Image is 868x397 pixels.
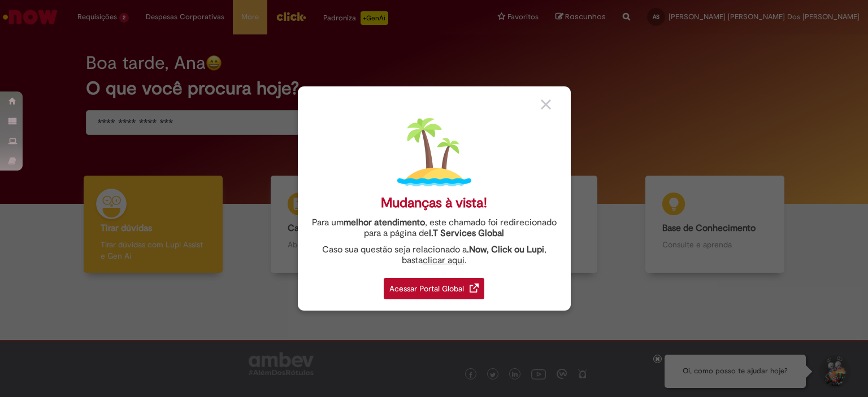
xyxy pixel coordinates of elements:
img: close_button_grey.png [541,99,551,110]
a: Acessar Portal Global [384,272,484,299]
div: Caso sua questão seja relacionado a , basta . [306,245,562,266]
strong: .Now, Click ou Lupi [467,244,544,255]
img: redirect_link.png [470,283,479,293]
div: Acessar Portal Global [384,278,484,299]
strong: melhor atendimento [344,217,425,228]
div: Para um , este chamado foi redirecionado para a página de [306,217,562,239]
a: clicar aqui [423,248,465,266]
div: Mudanças à vista! [381,195,487,211]
a: I.T Services Global [429,221,504,239]
img: island.png [397,115,471,189]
